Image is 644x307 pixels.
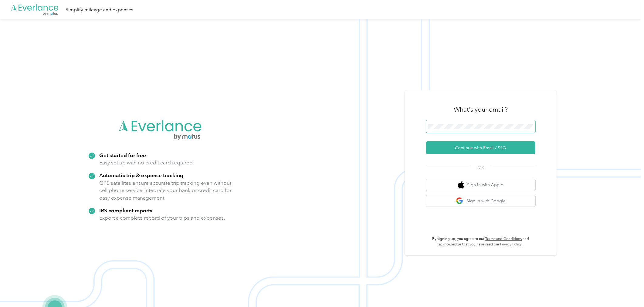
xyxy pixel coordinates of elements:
a: Terms and Conditions [486,237,522,241]
button: Continue with Email / SSO [426,141,535,154]
img: apple logo [458,181,464,189]
p: Easy set up with no credit card required [99,159,193,167]
strong: Get started for free [99,152,146,158]
h3: What's your email? [454,105,508,114]
strong: Automatic trip & expense tracking [99,172,183,178]
button: apple logoSign in with Apple [426,179,535,191]
strong: IRS compliant reports [99,207,152,214]
p: GPS satellites ensure accurate trip tracking even without cell phone service. Integrate your bank... [99,179,232,202]
img: google logo [456,197,463,205]
div: Simplify mileage and expenses [66,6,133,14]
a: Privacy Policy [500,242,522,247]
p: Export a complete record of your trips and expenses. [99,214,225,222]
p: By signing up, you agree to our and acknowledge that you have read our . [426,236,535,247]
button: google logoSign in with Google [426,195,535,207]
span: OR [470,164,491,170]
